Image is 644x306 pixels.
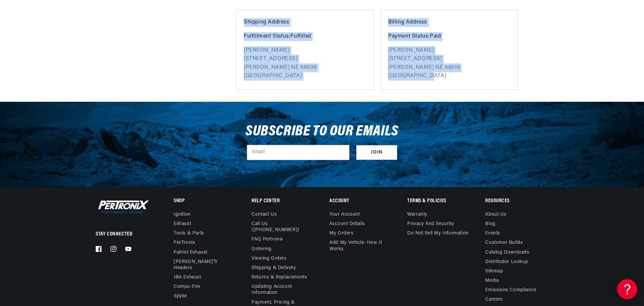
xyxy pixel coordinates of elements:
[251,254,286,263] a: Viewing Orders
[244,18,366,27] p: Shipping Address
[247,145,349,160] input: Email
[485,212,506,219] a: About Us
[388,32,510,41] p: Paid
[329,212,360,219] a: Your account
[251,219,309,235] a: Call Us ([PHONE_NUMBER])
[174,292,187,301] a: Spyke
[251,212,277,219] a: Contact us
[244,34,290,39] strong: Fulfillment Status:
[96,199,149,215] img: Pertronix
[251,235,283,244] a: FAQ Pertronix
[329,219,365,229] a: Account details
[174,282,200,292] a: Compu-Fire
[388,34,430,39] strong: Payment Status:
[388,18,510,27] p: Billing Address
[356,145,397,160] button: Subscribe
[174,229,204,238] a: Tools & Parts
[251,282,309,298] a: Updating Account Information
[244,46,366,81] p: [PERSON_NAME] [STREET_ADDRESS] [PERSON_NAME] NE 68506 [GEOGRAPHIC_DATA]
[245,125,399,138] h3: Subscribe to our emails
[174,219,191,229] a: Exhaust
[388,46,510,81] p: [PERSON_NAME] [STREET_ADDRESS] [PERSON_NAME] NE 68516 [GEOGRAPHIC_DATA]
[329,229,353,238] a: My orders
[407,212,427,219] a: Warranty
[407,229,469,238] a: Do not sell my information
[329,238,392,254] a: Add My Vehicle: How It Works
[407,219,454,229] a: Privacy and Security
[174,257,231,273] a: [PERSON_NAME]'s Headers
[485,257,528,267] a: Distributor Lookup
[485,248,529,257] a: Catalog Downloads
[174,212,191,219] a: Ignition
[485,229,500,238] a: Events
[485,219,495,229] a: Blog
[251,273,307,282] a: Returns & Replacements
[174,238,195,248] a: PerTronix
[251,263,296,273] a: Shipping & Delivery
[485,295,503,304] a: Careers
[485,276,499,286] a: Media
[244,32,366,41] p: Fulfilled
[174,248,208,257] a: Patriot Exhaust
[174,273,201,282] a: JBA Exhaust
[96,231,152,238] p: Stay Connected
[485,286,536,295] a: Emissions compliance
[251,245,272,254] a: Ordering
[485,267,503,276] a: Sitemap
[485,238,523,248] a: Customer Builds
